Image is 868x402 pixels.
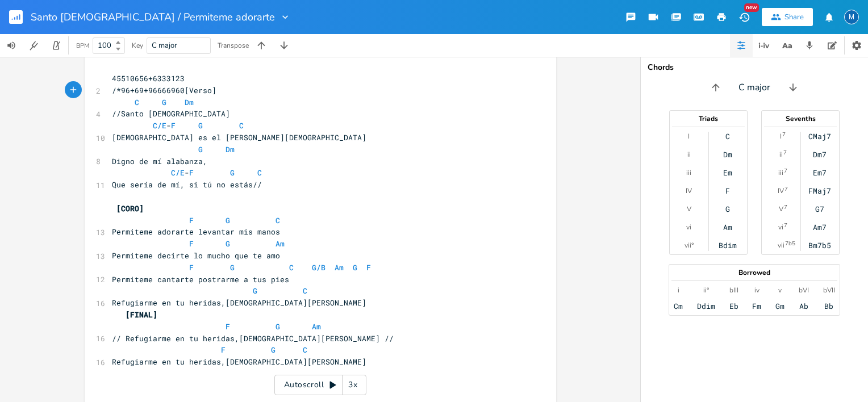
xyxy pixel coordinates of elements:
[808,132,831,141] div: CMaj7
[752,301,761,311] div: Fm
[289,262,294,273] span: C
[76,43,89,49] div: BPM
[226,238,230,249] span: G
[687,150,691,159] div: ii
[670,115,747,122] div: Triads
[762,8,813,26] button: Share
[686,223,691,232] div: vi
[733,7,756,27] button: New
[276,321,280,332] span: G
[112,132,366,143] span: [DEMOGRAPHIC_DATA] es el [PERSON_NAME][DEMOGRAPHIC_DATA]
[729,286,738,295] div: bIII
[779,204,783,213] div: V
[686,186,692,195] div: IV
[218,42,249,49] div: Transpose
[226,144,235,154] span: Dm
[152,40,177,51] span: C major
[808,241,831,250] div: Bm7b5
[754,286,759,295] div: iv
[189,215,194,225] span: F
[844,4,859,30] button: M
[697,301,715,311] div: Ddim
[116,203,144,213] span: [CORO]
[762,115,839,122] div: Sevenths
[824,301,833,311] div: Bb
[221,345,226,355] span: F
[198,120,203,131] span: G
[185,97,194,107] span: Dm
[112,108,230,119] span: //Santo [DEMOGRAPHIC_DATA]
[678,286,679,295] div: i
[171,120,176,131] span: F
[823,286,835,295] div: bVII
[162,97,166,107] span: G
[171,167,185,178] span: C/E
[312,262,325,273] span: G/B
[366,262,371,273] span: F
[729,301,738,311] div: Eb
[189,262,194,273] span: F
[686,168,691,177] div: iii
[725,186,730,195] div: F
[276,238,285,249] span: Am
[198,144,203,154] span: G
[719,241,737,250] div: Bdim
[239,120,244,131] span: C
[253,286,257,296] span: G
[276,215,280,225] span: C
[126,309,157,320] span: [FINAL]
[226,321,230,332] span: F
[112,250,280,261] span: Permiteme decirte lo mucho que te amo
[779,150,783,159] div: ii
[778,241,784,250] div: vii
[725,204,730,213] div: G
[153,120,166,131] span: C/E
[189,167,194,178] span: F
[813,223,827,232] div: Am7
[112,333,394,344] span: // Refugiarme en tu heridas,[DEMOGRAPHIC_DATA][PERSON_NAME] //
[738,81,770,94] span: C major
[723,168,732,177] div: Em
[688,132,690,141] div: I
[778,286,782,295] div: v
[784,12,804,22] div: Share
[335,262,344,273] span: Am
[112,298,366,308] span: Refugiarme en tu heridas,[DEMOGRAPHIC_DATA][PERSON_NAME]
[135,97,139,107] span: C
[112,156,207,166] span: Digno de mí alabanza,
[648,64,861,72] div: Chords
[778,186,784,195] div: IV
[844,10,859,24] div: Ministerio de Adoracion Aguadilla
[784,203,787,212] sup: 7
[799,301,808,311] div: Ab
[303,286,307,296] span: C
[112,85,216,95] span: /*96+69+96666960[Verso]
[723,223,732,232] div: Am
[230,262,235,273] span: G
[687,204,691,213] div: V
[132,42,143,49] div: Key
[112,274,289,284] span: Permiteme cantarte postrarme a tus pies
[685,241,694,250] div: vii°
[274,375,366,395] div: Autoscroll
[778,223,783,232] div: vi
[271,345,276,355] span: G
[343,375,363,395] div: 3x
[744,3,759,12] div: New
[784,221,787,230] sup: 7
[703,286,709,295] div: ii°
[353,262,357,273] span: G
[31,12,275,22] span: Santo [DEMOGRAPHIC_DATA] / Permiteme adorarte
[783,148,787,157] sup: 7
[112,120,244,131] span: -
[230,167,235,178] span: G
[112,179,262,190] span: Que sería de mí, si tú no estás//
[808,186,831,195] div: FMaj7
[813,150,827,159] div: Dm7
[112,227,280,237] span: Permiteme adorarte levantar mis manos
[257,167,262,178] span: C
[725,132,730,141] div: C
[784,185,788,194] sup: 7
[723,150,732,159] div: Dm
[669,269,840,276] div: Borrowed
